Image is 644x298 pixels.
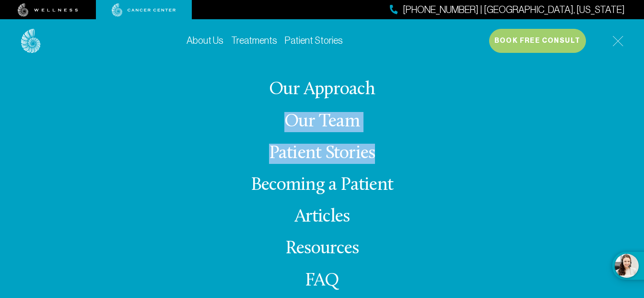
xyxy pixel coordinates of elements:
[18,3,78,17] img: wellness
[269,144,375,163] a: Patient Stories
[403,3,625,17] span: [PHONE_NUMBER] | [GEOGRAPHIC_DATA], [US_STATE]
[285,35,343,46] a: Patient Stories
[285,239,359,258] a: Resources
[612,36,623,47] img: icon-hamburger
[187,35,223,46] a: About Us
[231,35,277,46] a: Treatments
[269,80,375,99] a: Our Approach
[390,3,625,17] a: [PHONE_NUMBER] | [GEOGRAPHIC_DATA], [US_STATE]
[294,208,350,226] a: Articles
[284,112,360,131] a: Our Team
[21,29,41,53] img: logo
[305,272,340,290] a: FAQ
[251,176,393,195] a: Becoming a Patient
[489,29,586,53] button: Book Free Consult
[112,3,176,17] img: cancer center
